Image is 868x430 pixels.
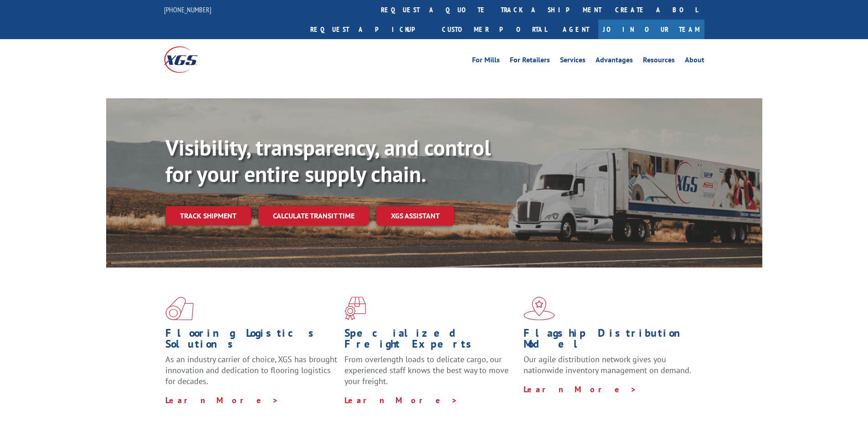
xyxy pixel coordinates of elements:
a: Services [560,56,586,66]
h1: Flagship Distribution Model [524,328,696,354]
img: xgs-icon-flagship-distribution-model-red [524,297,555,320]
a: Learn More > [524,384,637,395]
h1: Flooring Logistics Solutions [165,328,338,354]
a: [PHONE_NUMBER] [164,5,211,14]
span: Our agile distribution network gives you nationwide inventory management on demand. [524,354,691,375]
a: For Retailers [510,56,550,66]
a: Learn More > [344,395,458,405]
a: XGS ASSISTANT [376,206,454,226]
b: Visibility, transparency, and control for your entire supply chain. [165,133,491,188]
p: From overlength loads to delicate cargo, our experienced staff knows the best way to move your fr... [344,354,517,395]
img: xgs-icon-total-supply-chain-intelligence-red [165,297,194,320]
a: Resources [643,56,675,66]
a: Customer Portal [435,20,554,39]
img: xgs-icon-focused-on-flooring-red [344,297,366,320]
a: Learn More > [165,395,279,405]
a: About [685,56,704,66]
a: Advantages [596,56,633,66]
a: For Mills [472,56,500,66]
h1: Specialized Freight Experts [344,328,517,354]
a: Agent [554,20,598,39]
span: As an industry carrier of choice, XGS has brought innovation and dedication to flooring logistics... [165,354,337,386]
a: Calculate transit time [258,206,369,226]
a: Join Our Team [598,20,704,39]
a: Request a pickup [303,20,435,39]
a: Track shipment [165,206,251,225]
